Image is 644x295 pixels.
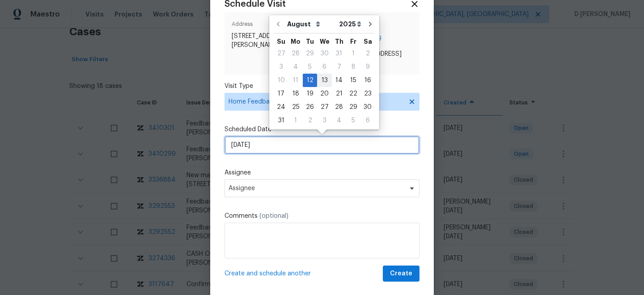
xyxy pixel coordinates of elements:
[274,61,288,73] div: 3
[350,38,356,45] abbr: Friday
[360,47,375,60] div: 2
[346,74,360,87] div: Fri Aug 15 2025
[332,74,346,87] div: 14
[346,87,360,100] div: Fri Aug 22 2025
[317,87,332,100] div: Wed Aug 20 2025
[303,87,317,100] div: Tue Aug 19 2025
[303,101,317,113] div: 26
[274,47,288,60] div: Sun Jul 27 2025
[288,47,303,60] div: 28
[320,38,330,45] abbr: Wednesday
[274,87,288,100] div: Sun Aug 17 2025
[390,268,412,279] span: Create
[332,60,346,74] div: Thu Aug 07 2025
[288,47,303,60] div: Mon Jul 28 2025
[229,185,404,192] span: Assignee
[303,114,317,127] div: Tue Sep 02 2025
[337,17,364,31] select: Year
[346,61,360,73] div: 8
[306,38,314,45] abbr: Tuesday
[332,87,346,100] div: Thu Aug 21 2025
[274,87,288,100] div: 17
[274,100,288,114] div: Sun Aug 24 2025
[346,47,360,60] div: 1
[288,101,303,113] div: 25
[288,74,303,87] div: Mon Aug 11 2025
[360,47,375,60] div: Sat Aug 02 2025
[225,269,311,278] span: Create and schedule another
[225,125,419,134] label: Scheduled Date
[303,47,317,60] div: Tue Jul 29 2025
[229,97,402,106] span: Home Feedback P1
[360,87,375,100] div: Sat Aug 23 2025
[364,38,372,45] abbr: Saturday
[274,60,288,74] div: Sun Aug 03 2025
[225,212,419,220] label: Comments
[360,87,375,100] div: 23
[360,74,375,87] div: Sat Aug 16 2025
[317,61,332,73] div: 6
[360,60,375,74] div: Sat Aug 09 2025
[285,17,337,31] select: Month
[360,114,375,127] div: 6
[332,87,346,100] div: 21
[288,114,303,127] div: Mon Sep 01 2025
[232,20,302,32] span: Address
[274,101,288,113] div: 24
[317,100,332,114] div: Wed Aug 27 2025
[332,74,346,87] div: Thu Aug 14 2025
[332,101,346,113] div: 28
[317,60,332,74] div: Wed Aug 06 2025
[383,266,419,282] button: Create
[274,114,288,127] div: Sun Aug 31 2025
[317,87,332,100] div: 20
[303,114,317,127] div: 2
[317,47,332,60] div: Wed Jul 30 2025
[360,100,375,114] div: Sat Aug 30 2025
[288,60,303,74] div: Mon Aug 04 2025
[332,47,346,60] div: 31
[317,74,332,87] div: 13
[288,87,303,100] div: 18
[360,74,375,87] div: 16
[364,15,377,33] button: Go to next month
[274,74,288,87] div: 10
[346,47,360,60] div: Fri Aug 01 2025
[317,101,332,113] div: 27
[346,114,360,127] div: Fri Sep 05 2025
[317,74,332,87] div: Wed Aug 13 2025
[303,60,317,74] div: Tue Aug 05 2025
[317,114,332,127] div: Wed Sep 03 2025
[346,87,360,100] div: 22
[277,38,285,45] abbr: Sunday
[274,114,288,127] div: 31
[332,61,346,73] div: 7
[274,47,288,60] div: 27
[288,114,303,127] div: 1
[360,101,375,113] div: 30
[332,114,346,127] div: 4
[303,100,317,114] div: Tue Aug 26 2025
[288,61,303,73] div: 4
[332,114,346,127] div: Thu Sep 04 2025
[288,100,303,114] div: Mon Aug 25 2025
[335,38,343,45] abbr: Thursday
[317,114,332,127] div: 3
[288,74,303,87] div: 11
[360,61,375,73] div: 9
[303,74,317,87] div: 12
[288,87,303,100] div: Mon Aug 18 2025
[232,32,302,50] span: [STREET_ADDRESS][PERSON_NAME]
[225,82,419,91] label: Visit Type
[303,61,317,73] div: 5
[291,38,301,45] abbr: Monday
[274,74,288,87] div: Sun Aug 10 2025
[346,100,360,114] div: Fri Aug 29 2025
[346,74,360,87] div: 15
[303,74,317,87] div: Tue Aug 12 2025
[360,114,375,127] div: Sat Sep 06 2025
[346,114,360,127] div: 5
[259,213,288,219] span: (optional)
[225,136,419,154] input: M/D/YYYY
[346,101,360,113] div: 29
